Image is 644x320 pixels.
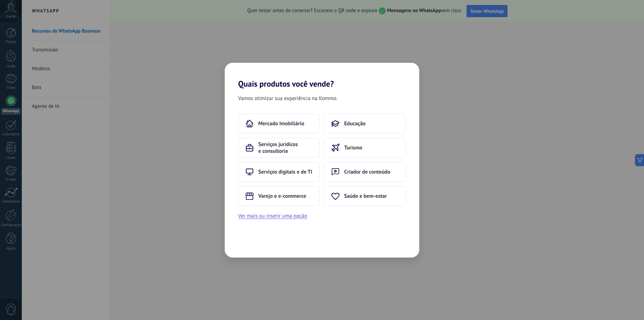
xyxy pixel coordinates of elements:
[324,162,406,182] button: Criador de conteúdo
[324,113,406,134] button: Educação
[344,169,390,175] span: Criador de conteúdo
[238,162,320,182] button: Serviços digitais e de TI
[324,138,406,158] button: Turismo
[324,186,406,206] button: Saúde e bem-estar
[258,169,312,175] span: Serviços digitais e de TI
[238,186,320,206] button: Varejo e e-commerce
[344,193,387,199] span: Saúde e bem-estar
[258,193,306,199] span: Varejo e e-commerce
[258,120,304,127] span: Mercado Imobiliário
[344,144,362,151] span: Turismo
[238,212,307,220] button: Ver mais ou inserir uma opção
[238,113,320,134] button: Mercado Imobiliário
[258,141,313,154] span: Serviços jurídicos e consultoria
[238,138,320,158] button: Serviços jurídicos e consultoria
[344,120,366,127] span: Educação
[225,63,419,89] h2: Quais produtos você vende?
[238,94,337,103] span: Vamos otimizar sua experiência na Kommo.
